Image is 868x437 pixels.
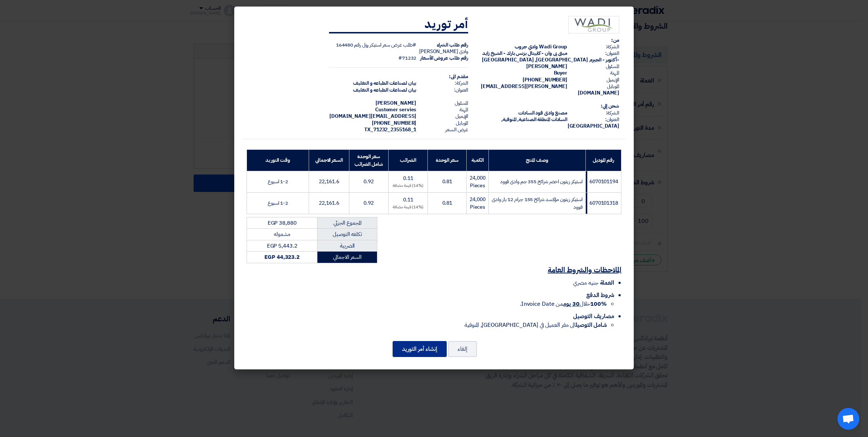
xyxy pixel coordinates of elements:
[568,16,619,33] img: Company Logo
[417,100,468,107] span: المسئول
[573,312,614,321] span: مصاريف التوصيل
[420,54,468,62] strong: رقم طلب عروض الأسعار
[268,178,288,185] span: 1-2 اسبوع
[317,229,377,240] td: تكلفه التوصيل
[601,102,619,110] strong: شحن إلي:
[247,149,309,171] th: وقت التوريد
[573,278,598,287] span: جنيه مصري
[417,113,468,120] span: الإيميل
[837,408,859,430] a: Open chat
[403,175,413,182] span: 0.11
[349,149,388,171] th: سعر الوحدة شامل الضرائب
[264,253,300,261] strong: EGP 44,323.2
[268,199,288,207] span: 1-2 اسبوع
[568,50,619,57] span: العنوان:
[585,149,621,171] th: رقم الموديل
[568,70,619,76] span: المهنة
[576,321,607,329] strong: شامل التوصيل
[364,178,374,185] span: 0.92
[392,204,425,211] div: (14%) قيمة مضافة
[611,36,619,44] strong: من:
[585,192,621,214] td: 6070101318
[319,199,339,207] span: 22,161.6
[568,110,619,116] span: الشركة:
[448,341,477,357] button: إلغاء
[568,77,619,83] span: الإيميل
[375,106,416,113] span: Customer servies
[568,116,619,123] span: العنوان:
[417,87,468,93] span: العنوان:
[437,41,469,49] strong: رقم طلب الشراء
[518,109,567,117] span: مصنع وادى فود السادات
[247,321,607,329] li: الى مقر العميل في [GEOGRAPHIC_DATA], المنوفية
[353,79,416,87] span: بيان لصناعات الطباعه و التغليف
[319,178,339,185] span: 22,161.6
[388,149,427,171] th: الضرائب
[364,199,374,207] span: 0.92
[376,99,417,107] span: [PERSON_NAME]
[428,149,467,171] th: سعر الوحدة
[520,300,607,308] span: خلال من Invoice Date.
[501,116,619,130] span: السادات المنطقة الصناعية, المنوفية, [GEOGRAPHIC_DATA]
[417,127,468,133] span: عرض السعر
[470,174,485,189] span: 24,000 Pieces
[398,54,416,62] span: #71232
[425,15,468,33] strong: أمر توريد
[590,300,607,308] strong: 100%
[563,300,579,308] u: 30 يوم
[267,242,297,250] span: EGP 5,443.2
[500,178,583,185] span: استيكر زيتون اخضر شرائح 355 جم وادى فوود
[449,73,468,80] strong: مقدم الى:
[372,119,417,127] span: [PHONE_NUMBER]
[568,63,619,70] span: المسئول
[392,183,425,189] div: (14%) قيمة مضافة
[417,80,468,87] span: الشركة:
[585,171,621,192] td: 6070101194
[600,278,614,287] span: العملة
[364,126,416,133] span: TX_71232_2355168_1
[353,86,416,94] span: بيان لصناعات الطباعه و التغليف
[442,199,453,207] span: 0.81
[274,230,290,238] span: مشموله
[470,196,485,211] span: 24,000 Pieces
[417,120,468,127] span: الموبايل
[317,217,377,229] td: المجموع الجزئي
[336,41,469,55] span: #طلب عرض سعر استيكر رول رقم 164480 وادى [PERSON_NAME]
[515,43,567,51] span: Wadi Group وادي جروب
[482,49,619,64] span: مبنى بى وان - كابيتال بزنس بارك - الشيخ زايد -أكتوبر - الجيزه, [GEOGRAPHIC_DATA], [GEOGRAPHIC_DATA]
[467,149,488,171] th: الكمية
[329,112,416,120] span: [EMAIL_ADDRESS][DOMAIN_NAME]
[492,196,583,211] span: استيكر زيتون مؤكسد شرائح 155 جرام 12 بار وادى فوود
[526,63,567,70] span: [PERSON_NAME]
[317,252,377,263] td: السعر الاجمالي
[568,44,619,50] span: الشركة:
[393,341,447,357] button: إنشاء أمر التوريد
[488,149,585,171] th: وصف المنتج
[403,196,413,204] span: 0.11
[548,264,621,275] u: الملاحظات والشروط العامة
[309,149,349,171] th: السعر الاجمالي
[417,107,468,113] span: المهنة
[317,240,377,252] td: الضريبة
[586,291,614,300] span: شروط الدفع
[442,178,453,185] span: 0.81
[247,217,317,229] td: EGP 38,880
[554,69,568,77] span: Buyer
[523,76,567,84] span: [PHONE_NUMBER]
[481,83,619,97] span: [PERSON_NAME][EMAIL_ADDRESS][DOMAIN_NAME]
[568,83,619,90] span: الموبايل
